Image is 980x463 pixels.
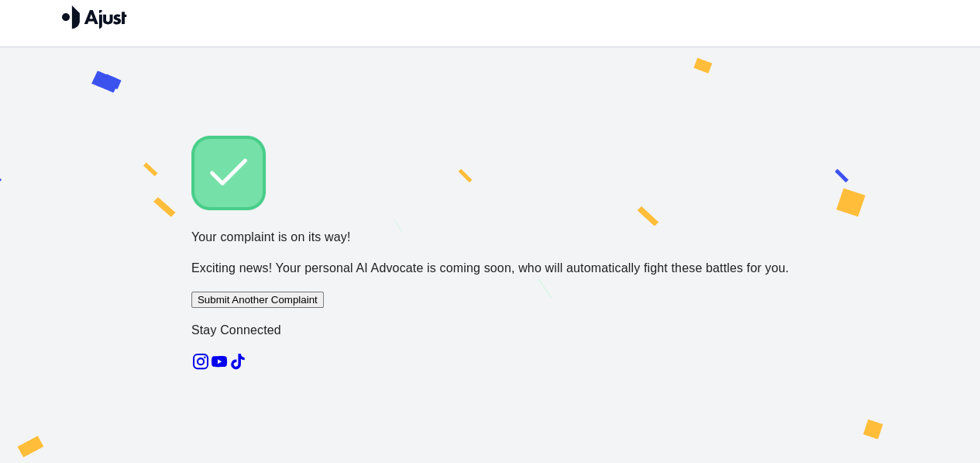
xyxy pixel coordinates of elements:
[191,228,789,247] p: Your complaint is on its way!
[191,321,789,340] p: Stay Connected
[191,292,324,308] button: Submit Another Complaint
[191,259,789,278] p: Exciting news! Your personal AI Advocate is coming soon, who will automatically fight these battl...
[62,5,127,29] img: Ajust
[191,136,266,210] img: Check!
